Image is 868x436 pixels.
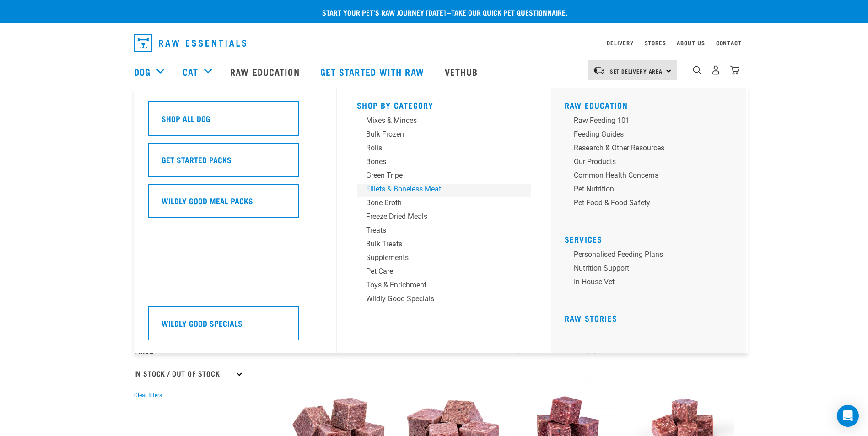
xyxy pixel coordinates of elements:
div: Toys & Enrichment [366,280,509,291]
div: Research & Other Resources [574,143,717,154]
div: Freeze Dried Meals [366,211,509,222]
a: Contact [716,41,742,44]
div: Bone Broth [366,197,509,208]
a: Rolls [357,143,531,156]
a: Pet Care [357,266,531,280]
span: Set Delivery Area [610,69,663,73]
img: home-icon@2x.png [730,65,739,75]
a: Nutrition Support [565,263,739,276]
img: user.png [711,65,721,75]
a: Delivery [607,41,633,44]
a: Get Started Packs [148,143,322,184]
div: Pet Care [366,266,509,277]
div: Bones [366,156,509,167]
div: Common Health Concerns [574,170,717,181]
h5: Services [565,234,739,242]
a: Feeding Guides [565,129,739,143]
a: Fillets & Boneless Meat [357,184,531,197]
a: Raw Stories [565,316,617,320]
div: Our Products [574,156,717,167]
div: Open Intercom Messenger [837,405,859,427]
div: Fillets & Boneless Meat [366,184,509,195]
a: Get started with Raw [311,53,436,90]
a: Personalised Feeding Plans [565,249,739,263]
div: Feeding Guides [574,129,717,140]
a: Green Tripe [357,170,531,184]
a: Common Health Concerns [565,170,739,184]
a: Research & Other Resources [565,143,739,156]
a: Wildly Good Meal Packs [148,184,322,225]
a: Raw Education [565,103,628,107]
a: Our Products [565,156,739,170]
a: About Us [677,41,705,44]
h5: Wildly Good Specials [162,317,243,329]
a: take our quick pet questionnaire. [451,10,567,14]
div: Pet Nutrition [574,184,717,195]
a: Pet Nutrition [565,184,739,197]
a: Shop All Dog [148,101,322,143]
div: Mixes & Minces [366,115,509,126]
a: Freeze Dried Meals [357,211,531,225]
nav: dropdown navigation [127,30,742,56]
div: Treats [366,225,509,236]
a: Treats [357,225,531,239]
a: Toys & Enrichment [357,280,531,293]
a: Bulk Frozen [357,129,531,143]
a: Bulk Treats [357,239,531,252]
div: Bulk Treats [366,239,509,250]
a: In-house vet [565,276,739,290]
img: home-icon-1@2x.png [693,66,701,74]
img: van-moving.png [593,66,605,74]
div: Green Tripe [366,170,509,181]
h5: Shop All Dog [162,112,210,124]
div: Bulk Frozen [366,129,509,140]
h5: Wildly Good Meal Packs [162,195,253,207]
a: Raw Feeding 101 [565,115,739,129]
h5: Get Started Packs [162,154,232,165]
a: Bone Broth [357,197,531,211]
div: Supplements [366,252,509,263]
a: Vethub [436,53,490,90]
a: Wildly Good Specials [148,306,322,347]
p: In Stock / Out Of Stock [134,362,244,385]
img: Raw Essentials Logo [134,34,246,52]
a: Stores [645,41,666,44]
div: Raw Feeding 101 [574,115,717,126]
div: Pet Food & Food Safety [574,197,717,208]
div: Rolls [366,143,509,154]
a: Mixes & Minces [357,115,531,129]
a: Pet Food & Food Safety [565,197,739,211]
div: Wildly Good Specials [366,293,509,304]
a: Dog [134,65,151,79]
button: Clear filters [134,391,162,399]
a: Raw Education [221,53,311,90]
a: Cat [183,65,198,79]
a: Bones [357,156,531,170]
a: Supplements [357,252,531,266]
h5: Shop By Category [357,101,531,108]
a: Wildly Good Specials [357,293,531,307]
